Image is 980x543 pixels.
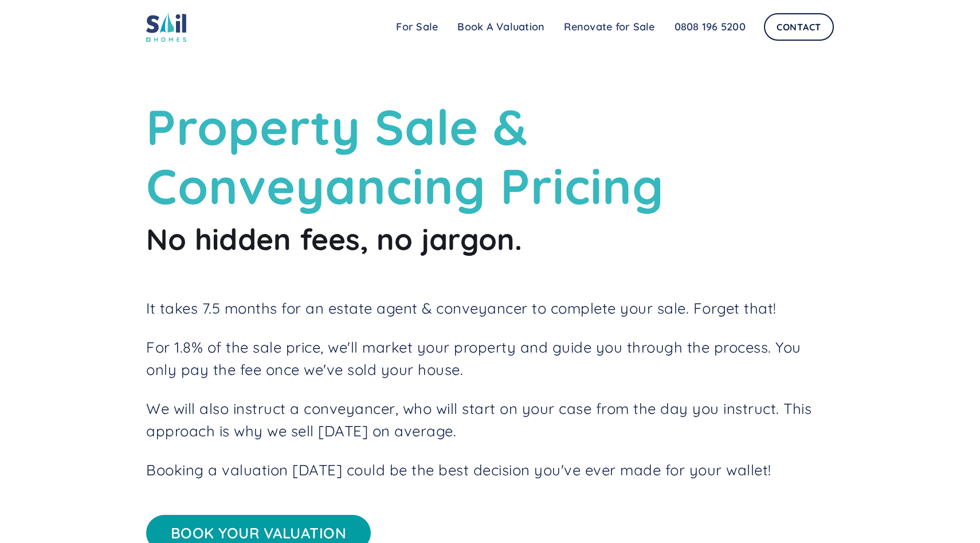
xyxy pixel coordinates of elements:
a: Book A Valuation [448,15,554,38]
a: Renovate for Sale [554,15,664,38]
a: For Sale [386,15,448,38]
p: For 1.8% of the sale price, we'll market your property and guide you through the process. You onl... [146,336,834,380]
h1: Property Sale & Conveyancing Pricing [146,97,834,215]
a: Contact [764,13,834,41]
p: We will also instruct a conveyancer, who will start on your case from the day you instruct. This ... [146,397,834,442]
p: It takes 7.5 months for an estate agent & conveyancer to complete your sale. Forget that! [146,297,834,319]
img: sail home logo colored [146,11,186,42]
h2: No hidden fees, no jargon. [146,221,834,257]
p: Booking a valuation [DATE] could be the best decision you've ever made for your wallet! [146,459,834,481]
a: 0808 196 5200 [665,15,755,38]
